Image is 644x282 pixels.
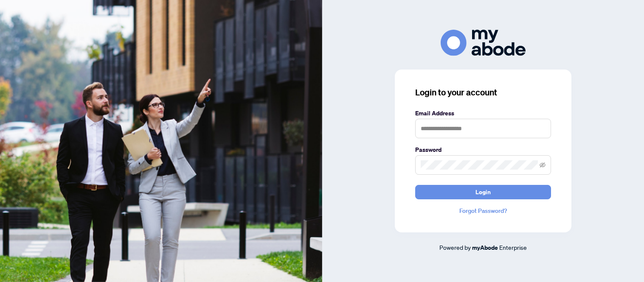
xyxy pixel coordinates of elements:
span: Enterprise [499,243,527,251]
span: eye-invisible [540,162,546,168]
a: myAbode [472,243,498,252]
h3: Login to your account [415,87,551,98]
label: Password [415,145,551,154]
span: Login [475,185,491,199]
button: Login [415,185,551,199]
img: ma-logo [441,30,526,56]
label: Email Address [415,109,551,118]
span: Powered by [439,243,471,251]
a: Forgot Password? [415,206,551,215]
